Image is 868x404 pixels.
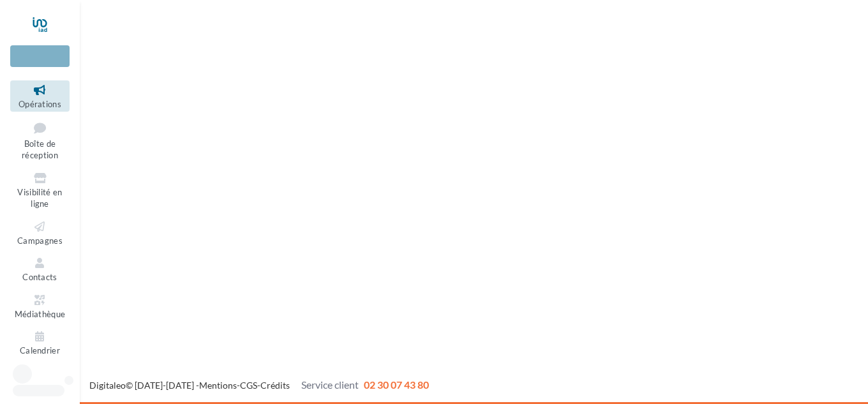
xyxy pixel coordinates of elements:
[20,345,60,355] span: Calendrier
[10,290,70,322] a: Médiathèque
[17,236,63,246] span: Campagnes
[10,327,70,358] a: Calendrier
[10,168,70,212] a: Visibilité en ligne
[10,45,70,67] div: Nouvelle campagne
[301,378,359,391] span: Service client
[22,272,57,282] span: Contacts
[19,99,61,109] span: Opérations
[89,380,429,391] span: © [DATE]-[DATE] - - -
[10,217,70,248] a: Campagnes
[240,380,257,391] a: CGS
[15,309,66,319] span: Médiathèque
[364,378,429,391] span: 02 30 07 43 80
[260,380,290,391] a: Crédits
[22,138,58,161] span: Boîte de réception
[10,253,70,285] a: Contacts
[10,117,70,163] a: Boîte de réception
[199,380,237,391] a: Mentions
[17,187,62,209] span: Visibilité en ligne
[10,80,70,112] a: Opérations
[89,380,126,391] a: Digitaleo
